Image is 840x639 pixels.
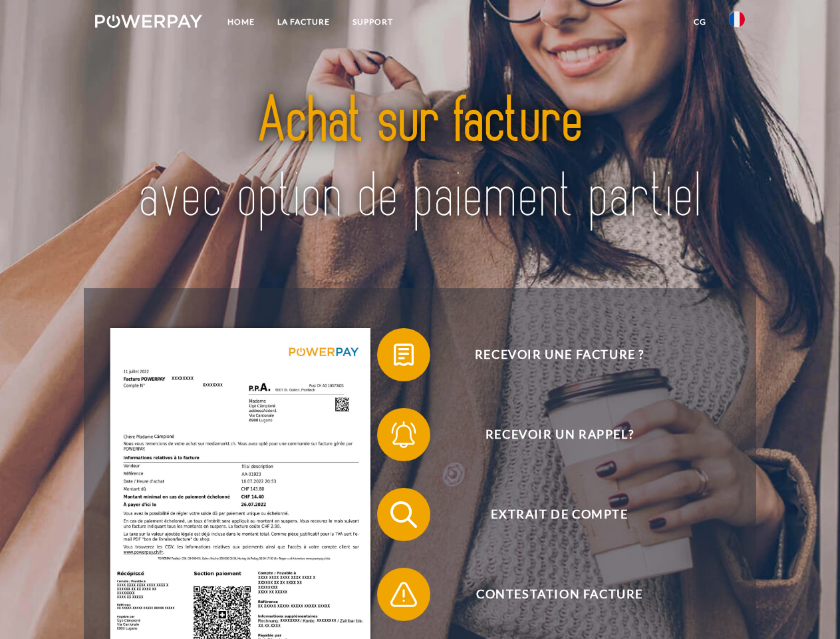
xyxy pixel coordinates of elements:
[341,10,404,34] a: Support
[387,498,420,531] img: qb_search.svg
[396,568,722,621] span: Contestation Facture
[377,408,723,461] button: Recevoir un rappel?
[387,578,420,611] img: qb_warning.svg
[396,408,722,461] span: Recevoir un rappel?
[729,11,745,27] img: fr
[396,488,722,541] span: Extrait de compte
[387,418,420,451] img: qb_bell.svg
[216,10,266,34] a: Home
[682,10,718,34] a: CG
[377,488,723,541] button: Extrait de compte
[127,64,713,255] img: title-powerpay_fr.svg
[266,10,341,34] a: LA FACTURE
[95,15,202,28] img: logo-powerpay-white.svg
[396,328,722,381] span: Recevoir une facture ?
[377,328,723,381] button: Recevoir une facture ?
[377,568,723,621] button: Contestation Facture
[387,338,420,371] img: qb_bill.svg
